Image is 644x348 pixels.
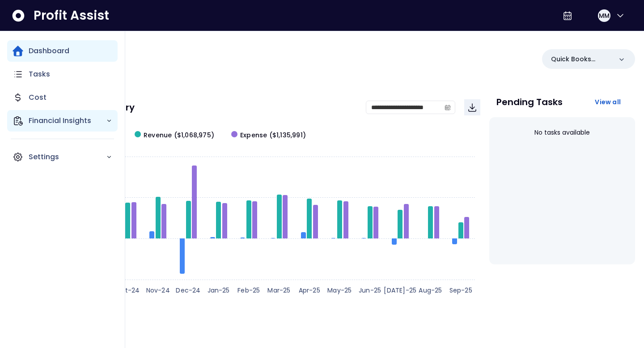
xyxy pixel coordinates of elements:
text: Feb-25 [237,286,260,295]
span: Expense ($1,135,991) [240,131,306,140]
button: View all [588,94,628,110]
button: Download [464,99,480,115]
span: View all [595,98,621,106]
div: No tasks available [496,121,628,144]
text: Oct-24 [115,286,140,295]
svg: calendar [445,104,451,110]
p: Quick Books Online [551,55,612,64]
p: Dashboard [29,46,69,56]
text: May-25 [327,286,352,295]
span: Revenue ($1,068,975) [144,131,214,140]
text: [DATE]-25 [384,286,416,295]
p: Cost [29,92,47,103]
text: Apr-25 [299,286,320,295]
text: Aug-25 [419,286,442,295]
text: Mar-25 [267,286,290,295]
text: Jan-25 [208,286,230,295]
text: Sep-25 [449,286,472,295]
span: Profit Assist [34,8,109,24]
p: Tasks [29,69,50,80]
text: Jun-25 [359,286,381,295]
p: Wins & Losses [45,328,635,337]
text: Dec-24 [176,286,200,295]
p: Financial Insights [29,115,106,126]
span: MM [599,11,610,20]
p: Pending Tasks [496,98,563,106]
text: Nov-24 [146,286,170,295]
p: Settings [29,152,106,162]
